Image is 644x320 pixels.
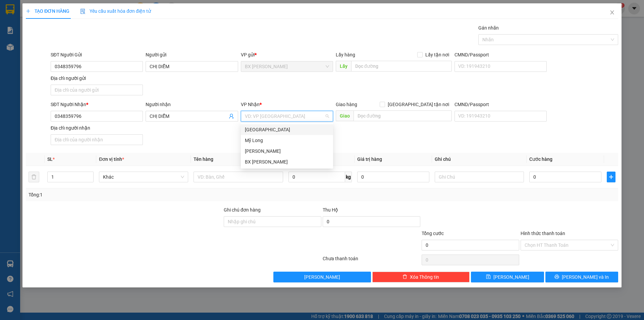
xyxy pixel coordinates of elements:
span: Yêu cầu xuất hóa đơn điện tử [80,8,151,14]
span: Lấy tận nơi [423,51,452,58]
div: BX [PERSON_NAME] [245,158,329,166]
div: [GEOGRAPHIC_DATA] [64,6,132,21]
input: Địa chỉ của người gửi [51,85,143,95]
span: plus [26,9,31,13]
button: Close [603,3,622,22]
span: up [88,173,92,177]
div: Địa chỉ người gửi [51,75,143,82]
div: Chưa thanh toán [322,255,421,267]
input: 0 [357,172,429,182]
div: Cao Lãnh [241,146,333,156]
span: [PERSON_NAME] [304,273,340,281]
div: CMND/Passport [454,51,547,58]
div: Sài Gòn [241,124,333,135]
label: Hình thức thanh toán [521,231,565,236]
span: VP Nhận [241,102,260,107]
input: Dọc đường [351,61,452,72]
div: [GEOGRAPHIC_DATA] [245,126,329,133]
th: Ghi chú [432,153,527,166]
div: [PERSON_NAME] [245,147,329,155]
span: [PERSON_NAME] và In [562,273,609,281]
span: Giao [336,110,354,121]
span: Thu Hộ [323,207,338,213]
input: Địa chỉ của người nhận [51,134,143,145]
input: Dọc đường [354,110,452,121]
span: [GEOGRAPHIC_DATA] tận nơi [385,101,452,108]
img: icon [80,9,86,14]
div: ANH NHÂN [6,22,59,30]
span: BX Cao Lãnh [245,61,329,72]
div: Mỹ Long [241,135,333,146]
span: Khác [103,172,184,182]
label: Gán nhãn [478,25,499,31]
div: 0915786979 [64,29,132,38]
button: deleteXóa Thông tin [372,272,470,282]
div: CMND/Passport [454,101,547,108]
div: BX [PERSON_NAME] [6,6,59,22]
button: printer[PERSON_NAME] và In [545,272,618,282]
div: Địa chỉ người nhận [51,124,143,132]
span: Giá trị hàng [357,156,382,162]
div: 0908040858 [6,30,59,39]
button: delete [29,172,39,182]
span: Tên hàng [194,156,213,162]
span: Giao hàng [336,102,357,107]
span: Lấy hàng [336,52,355,57]
span: Lấy [336,61,351,72]
span: Gửi: [6,6,16,13]
span: close [609,10,615,15]
span: DĐ: [6,43,15,50]
div: Mỹ Long [245,137,329,144]
span: Xóa Thông tin [410,273,439,281]
span: [PERSON_NAME] [493,273,529,281]
div: Người nhận [146,101,238,108]
input: Ghi chú đơn hàng [224,216,321,227]
div: SĐT Người Gửi [51,51,143,58]
span: Increase Value [86,172,93,177]
span: Nhận: [64,6,80,13]
span: kg [345,172,352,182]
div: VP gửi [241,51,333,58]
div: CHỊ [PERSON_NAME] [64,21,132,29]
span: printer [554,274,559,280]
div: Người gửi [146,51,238,58]
label: Ghi chú đơn hàng [224,207,261,213]
button: [PERSON_NAME] [273,272,371,282]
input: VD: Bàn, Ghế [194,172,283,182]
span: Decrease Value [86,177,93,182]
span: TGDD TÂN THANH [6,39,42,75]
span: Tổng cước [422,231,444,236]
span: TẠO ĐƠN HÀNG [26,8,69,14]
div: SĐT Người Nhận [51,101,143,108]
span: Đơn vị tính [99,156,124,162]
input: Ghi Chú [435,172,524,182]
button: plus [607,172,615,182]
span: save [486,274,491,280]
div: BX Cao Lãnh [241,156,333,167]
button: save[PERSON_NAME] [471,272,544,282]
span: plus [607,174,615,180]
span: delete [402,274,407,280]
span: user-add [229,113,234,119]
span: down [88,178,92,182]
div: Tổng: 1 [29,191,249,198]
span: SL [47,156,53,162]
span: Cước hàng [529,156,552,162]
